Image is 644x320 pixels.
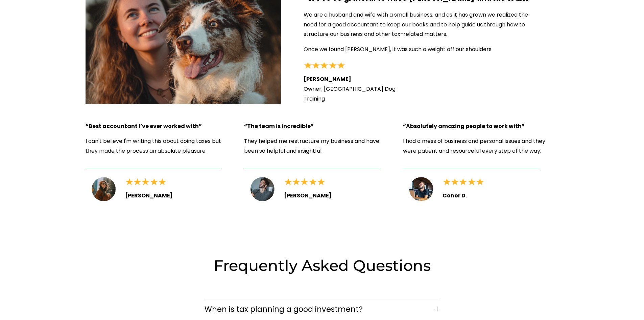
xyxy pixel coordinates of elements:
[125,192,173,199] strong: [PERSON_NAME]
[443,192,467,199] strong: Conor D.
[304,10,539,39] p: We are a husband and wife with a small business, and as it has grown we realized the need for a g...
[86,136,221,156] p: I can't believe I'm writing this about doing taxes but they made the process an absolute pleasure.
[205,298,439,320] button: When is tax planning a good investment?
[304,74,400,104] p: Owner, [GEOGRAPHIC_DATA] Dog Training
[403,122,525,130] strong: “Absolutely amazing people to work with”
[86,122,202,130] strong: “Best accountant I’ve ever worked with”
[244,136,380,156] p: They helped me restructure my business and have been so helpful and insightful.
[284,192,332,199] strong: [PERSON_NAME]
[205,303,434,315] span: When is tax planning a good investment?
[304,75,351,83] strong: [PERSON_NAME]
[185,256,459,275] h2: Frequently Asked Questions
[244,122,314,130] strong: “The team is incredible”
[403,136,559,156] p: I had a mess of business and personal issues and they were patient and resourceful every step of ...
[304,45,539,55] p: Once we found [PERSON_NAME], it was such a weight off our shoulders.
